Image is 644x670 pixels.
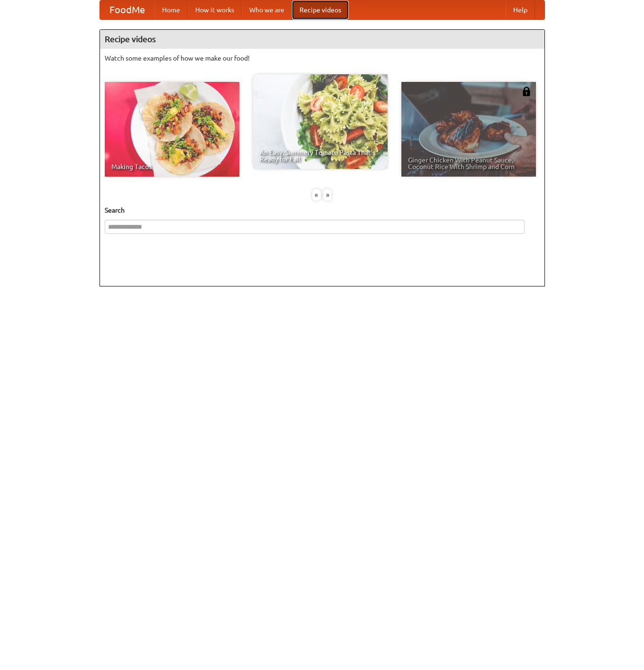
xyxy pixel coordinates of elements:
a: Help [506,0,535,19]
a: Home [154,0,188,19]
img: 483408.png [522,87,531,96]
a: Recipe videos [292,0,349,19]
span: An Easy, Summery Tomato Pasta That's Ready for Fall [260,149,381,162]
span: Making Tacos [111,163,233,170]
p: Watch some examples of how we make our food! [105,54,540,63]
h4: Recipe videos [100,30,544,49]
a: Making Tacos [105,82,239,177]
a: FoodMe [100,0,154,19]
div: » [323,189,332,201]
a: How it works [188,0,242,19]
div: « [312,189,321,201]
a: Who we are [242,0,292,19]
a: An Easy, Summery Tomato Pasta That's Ready for Fall [253,74,388,169]
h5: Search [105,205,540,215]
